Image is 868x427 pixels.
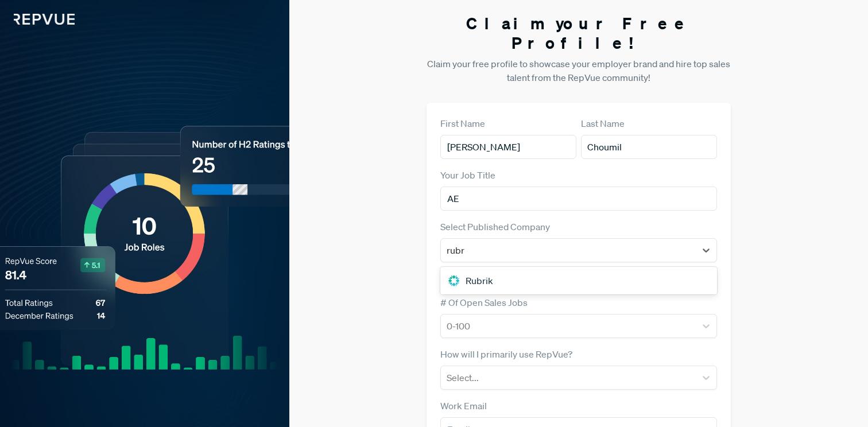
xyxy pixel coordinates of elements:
[440,269,716,292] div: Rubrik
[440,187,716,211] input: Title
[581,135,717,159] input: Last Name
[440,399,487,413] label: Work Email
[581,117,625,130] label: Last Name
[427,14,730,52] h3: Claim your Free Profile!
[440,220,550,234] label: Select Published Company
[447,274,461,288] img: Rubrik
[440,135,576,159] input: First Name
[440,117,485,130] label: First Name
[427,57,730,84] p: Claim your free profile to showcase your employer brand and hire top sales talent from the RepVue...
[440,347,572,361] label: How will I primarily use RepVue?
[440,296,528,309] label: # Of Open Sales Jobs
[440,168,495,182] label: Your Job Title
